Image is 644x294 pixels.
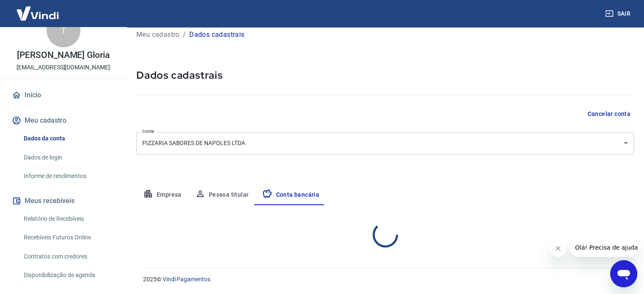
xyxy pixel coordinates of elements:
[610,260,637,287] iframe: Botão para abrir a janela de mensagens
[550,240,567,257] iframe: Fechar mensagem
[20,149,116,166] a: Dados de login
[136,30,180,40] a: Meu cadastro
[10,86,116,104] a: Início
[136,69,634,82] h5: Dados cadastrais
[20,130,116,147] a: Dados da conta
[136,132,634,154] div: PIZZARIA SABORES DE NAPOLES LTDA
[5,6,71,13] span: Olá! Precisa de ajuda?
[47,14,80,47] div: T
[10,111,116,130] button: Meu cadastro
[20,229,116,246] a: Recebíveis Futuros Online
[17,63,110,72] p: [EMAIL_ADDRESS][DOMAIN_NAME]
[163,276,210,283] a: Vindi Pagamentos
[188,185,256,205] button: Pessoa titular
[20,210,116,228] a: Relatório de Recebíveis
[189,30,244,40] p: Dados cadastrais
[183,30,186,40] p: /
[142,128,154,135] label: Conta
[255,185,326,205] button: Conta bancária
[10,192,116,210] button: Meus recebíveis
[570,238,637,257] iframe: Mensagem da empresa
[20,267,116,284] a: Disponibilização de agenda
[20,248,116,265] a: Contratos com credores
[143,275,624,284] p: 2025 ©
[20,168,116,185] a: Informe de rendimentos
[17,51,110,60] p: [PERSON_NAME] Gloria
[136,185,188,205] button: Empresa
[584,106,634,122] button: Cancelar conta
[603,6,634,22] button: Sair
[10,0,65,26] img: Vindi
